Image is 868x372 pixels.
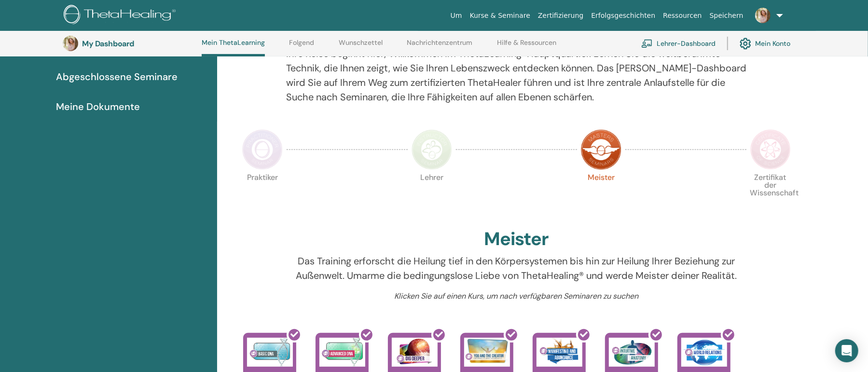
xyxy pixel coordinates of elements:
[537,338,582,367] img: Manifesting and Abundance
[339,39,383,54] a: Wunschzettel
[242,129,283,170] img: Practitioner
[484,228,549,250] h2: Meister
[464,338,510,364] img: You and the Creator
[750,174,791,214] p: Zertifikat der Wissenschaft
[286,290,747,302] p: Klicken Sie auf einen Kurs, um nach verfügbaren Seminaren zu suchen
[56,69,178,84] span: Abgeschlossene Seminare
[412,174,452,214] p: Lehrer
[706,7,747,25] a: Speichern
[534,7,587,25] a: Zertifizierung
[581,129,621,170] img: Master
[835,339,858,362] div: Open Intercom Messenger
[392,338,438,367] img: Dig Deeper
[64,5,179,27] img: logo.png
[755,8,771,23] img: default.jpg
[286,46,747,104] p: Ihre Reise beginnt hier; Willkommen im ThetaLearning-Hauptquartier. Lernen Sie die weltberühmte T...
[202,39,265,56] a: Mein ThetaLearning
[242,174,283,214] p: Praktiker
[659,7,705,25] a: Ressourcen
[497,39,556,54] a: Hilfe & Ressourcen
[681,338,727,367] img: World Relations
[466,7,534,25] a: Kurse & Seminare
[587,7,659,25] a: Erfolgsgeschichten
[581,174,621,214] p: Meister
[740,33,790,54] a: Mein Konto
[641,39,653,48] img: chalkboard-teacher.svg
[289,39,315,54] a: Folgend
[412,129,452,170] img: Instructor
[740,35,751,52] img: cog.svg
[319,338,365,367] img: Advanced DNA
[247,338,293,367] img: Basic DNA
[56,99,140,114] span: Meine Dokumente
[447,7,466,25] a: Um
[63,36,78,51] img: default.jpg
[286,254,747,283] p: Das Training erforscht die Heilung tief in den Körpersystemen bis hin zur Heilung Ihrer Beziehung...
[750,129,791,170] img: Certificate of Science
[407,39,473,54] a: Nachrichtenzentrum
[82,39,179,48] h3: My Dashboard
[641,33,716,54] a: Lehrer-Dashboard
[609,338,655,367] img: Intuitive Anatomy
